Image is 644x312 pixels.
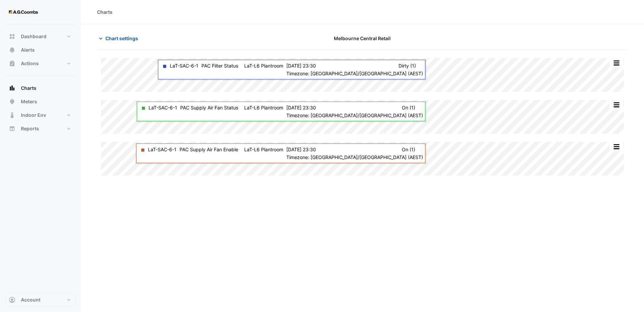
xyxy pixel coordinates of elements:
[5,57,75,70] button: Actions
[334,35,391,42] span: Melbourne Central Retail
[5,122,75,135] button: Reports
[5,43,75,57] button: Alerts
[5,81,75,95] button: Charts
[5,95,75,108] button: Meters
[5,108,75,122] button: Indoor Env
[97,8,112,16] div: Charts
[105,35,138,42] span: Chart settings
[610,101,623,109] button: More Options
[21,47,35,53] span: Alerts
[21,33,46,40] span: Dashboard
[9,112,15,119] app-icon: Indoor Env
[9,47,15,53] app-icon: Alerts
[21,60,39,67] span: Actions
[9,85,15,92] app-icon: Charts
[9,98,15,105] app-icon: Meters
[610,59,623,67] button: More Options
[97,32,142,44] button: Chart settings
[9,60,15,67] app-icon: Actions
[21,112,46,119] span: Indoor Env
[8,5,38,19] img: Company Logo
[9,125,15,132] app-icon: Reports
[5,30,75,43] button: Dashboard
[610,142,623,151] button: More Options
[21,125,39,132] span: Reports
[21,98,37,105] span: Meters
[9,33,15,40] app-icon: Dashboard
[21,296,40,303] span: Account
[5,293,75,307] button: Account
[21,85,36,92] span: Charts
